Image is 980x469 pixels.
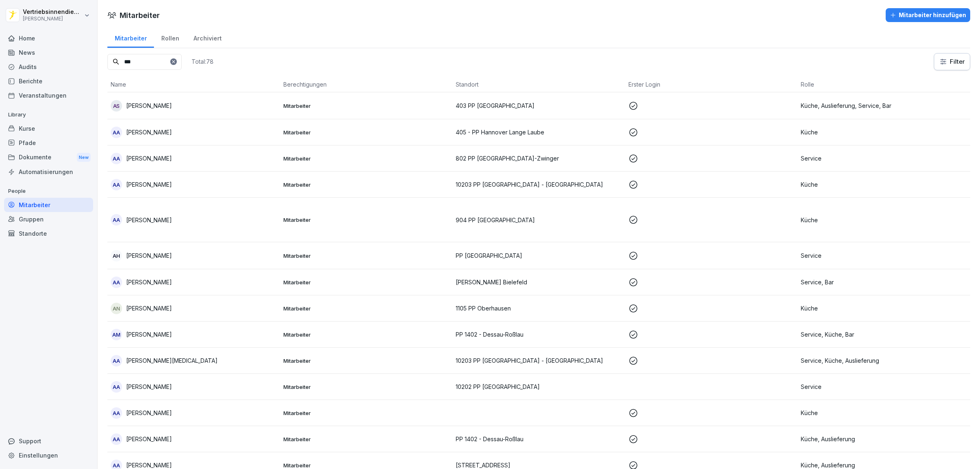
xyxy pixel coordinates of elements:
p: Mitarbeiter [283,181,450,188]
a: Mitarbeiter [107,27,154,48]
p: 802 PP [GEOGRAPHIC_DATA]-Zwinger [456,154,622,163]
th: Rolle [797,77,970,92]
p: Total: 78 [192,58,214,65]
p: Mitarbeiter [283,102,450,109]
div: Support [4,434,93,448]
div: AN [111,303,122,314]
div: AA [111,127,122,138]
p: [PERSON_NAME] [126,128,172,136]
div: Gruppen [4,212,93,226]
p: People [4,185,93,198]
div: AA [111,407,122,419]
p: [PERSON_NAME] [126,330,172,339]
div: AA [111,355,122,366]
div: AH [111,250,122,261]
button: Mitarbeiter hinzufügen [886,8,970,22]
div: AA [111,179,122,190]
div: AA [111,381,122,393]
a: Rollen [154,27,186,48]
div: AS [111,100,122,112]
p: [PERSON_NAME] Bielefeld [456,278,622,286]
div: AA [111,214,122,226]
th: Standort [452,77,625,92]
p: 10202 PP [GEOGRAPHIC_DATA] [456,382,622,391]
h1: Mitarbeiter [120,10,160,21]
p: [PERSON_NAME][MEDICAL_DATA] [126,356,218,365]
p: Mitarbeiter [283,409,450,417]
a: DokumenteNew [4,150,93,165]
p: [PERSON_NAME] [126,304,172,313]
p: Mitarbeiter [283,216,450,223]
p: 405 - PP Hannover Lange Laube [456,128,622,136]
a: Kurse [4,121,93,136]
th: Name [107,77,280,92]
p: Mitarbeiter [283,155,450,162]
p: [PERSON_NAME] [126,435,172,443]
p: Mitarbeiter [283,462,450,469]
div: AA [111,153,122,164]
a: Veranstaltungen [4,88,93,103]
p: PP 1402 - Dessau-Roßlau [456,435,622,443]
a: Home [4,31,93,45]
p: 10203 PP [GEOGRAPHIC_DATA] - [GEOGRAPHIC_DATA] [456,180,622,189]
p: [PERSON_NAME] [126,101,172,110]
p: Küche, Auslieferung, Service, Bar [801,101,967,110]
p: Service, Küche, Bar [801,330,967,339]
p: Küche [801,304,967,313]
p: Küche, Auslieferung [801,435,967,443]
p: Mitarbeiter [283,252,450,259]
a: News [4,45,93,60]
div: Automatisierungen [4,165,93,179]
p: Vertriebsinnendienst [23,9,82,16]
p: Service [801,251,967,260]
p: 10203 PP [GEOGRAPHIC_DATA] - [GEOGRAPHIC_DATA] [456,356,622,365]
p: 904 PP [GEOGRAPHIC_DATA] [456,216,622,224]
p: PP [GEOGRAPHIC_DATA] [456,251,622,260]
p: 403 PP [GEOGRAPHIC_DATA] [456,101,622,110]
p: Mitarbeiter [283,305,450,312]
p: Service [801,382,967,391]
p: Mitarbeiter [283,357,450,364]
p: Küche [801,216,967,224]
div: Dokumente [4,150,93,165]
div: AM [111,329,122,340]
p: [PERSON_NAME] [23,16,82,22]
a: Archiviert [186,27,229,48]
th: Berechtigungen [280,77,453,92]
a: Berichte [4,74,93,88]
p: [PERSON_NAME] [126,409,172,417]
a: Mitarbeiter [4,198,93,212]
th: Erster Login [625,77,798,92]
p: Service, Küche, Auslieferung [801,356,967,365]
p: [PERSON_NAME] [126,180,172,189]
a: Audits [4,60,93,74]
p: Küche [801,180,967,189]
p: [PERSON_NAME] [126,154,172,163]
div: Einstellungen [4,448,93,462]
p: [PERSON_NAME] [126,251,172,260]
button: Filter [934,54,970,70]
p: [PERSON_NAME] [126,278,172,286]
p: Library [4,108,93,121]
div: Filter [939,58,965,66]
a: Standorte [4,226,93,241]
p: Mitarbeiter [283,331,450,338]
div: AA [111,277,122,288]
p: Mitarbeiter [283,129,450,136]
p: Küche [801,128,967,136]
p: Küche [801,409,967,417]
p: Mitarbeiter [283,435,450,443]
a: Pfade [4,136,93,150]
p: Mitarbeiter [283,279,450,286]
